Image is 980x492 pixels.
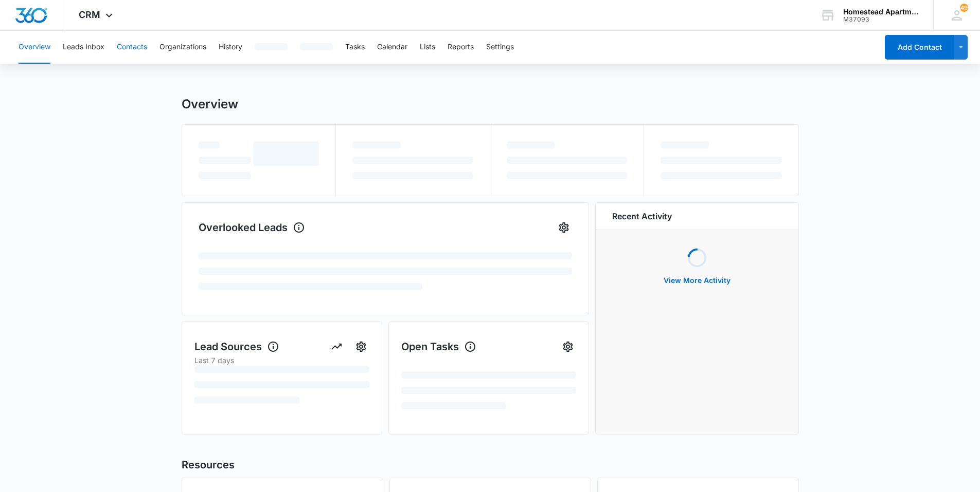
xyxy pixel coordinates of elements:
button: History [219,31,242,64]
div: notifications count [960,4,968,12]
div: account name [843,8,918,16]
button: Reports [448,31,474,64]
span: 49 [960,4,968,12]
button: Calendar [377,31,407,64]
button: Settings [560,338,576,355]
button: View Report [328,338,345,355]
h1: Open Tasks [401,339,476,354]
div: account id [843,16,918,23]
button: View More Activity [653,268,741,293]
h6: Recent Activity [612,210,672,222]
button: Settings [556,219,572,236]
button: Overview [19,31,50,64]
h1: Overlooked Leads [199,220,305,235]
button: Add Contact [885,35,954,60]
button: Leads Inbox [63,31,104,64]
h1: Lead Sources [194,339,279,354]
p: Last 7 days [194,355,369,366]
h1: Overview [182,97,238,112]
button: Tasks [345,31,365,64]
button: Settings [353,338,369,355]
h2: Resources [182,457,799,472]
button: Organizations [159,31,206,64]
button: Settings [486,31,514,64]
span: CRM [79,9,100,20]
button: Lists [420,31,435,64]
button: Contacts [117,31,147,64]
